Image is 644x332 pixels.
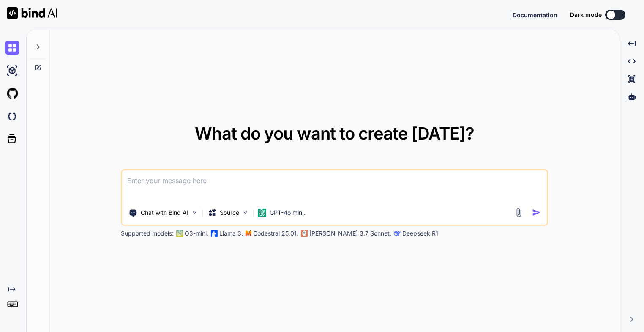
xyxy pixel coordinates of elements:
[5,109,19,123] img: darkCloudIdeIcon
[309,229,391,238] p: [PERSON_NAME] 3.7 Sonnet,
[513,11,557,19] button: Documentation
[141,209,188,217] p: Chat with Bind AI
[394,230,401,237] img: claude
[301,230,308,237] img: claude
[211,230,218,237] img: Llama2
[514,208,524,217] img: attachment
[258,209,266,217] img: GPT-4o mini
[253,229,298,238] p: Codestral 25.01,
[5,41,19,55] img: chat
[219,229,243,238] p: Llama 3,
[242,209,249,216] img: Pick Models
[121,229,174,238] p: Supported models:
[5,63,19,78] img: ai-studio
[176,230,183,237] img: GPT-4
[220,209,239,217] p: Source
[7,7,57,19] img: Bind AI
[532,208,541,217] img: icon
[195,123,474,144] span: What do you want to create [DATE]?
[185,229,208,238] p: O3-mini,
[570,11,602,19] span: Dark mode
[270,209,306,217] p: GPT-4o min..
[246,230,251,236] img: Mistral-AI
[191,209,198,216] img: Pick Tools
[513,11,557,19] span: Documentation
[402,229,438,238] p: Deepseek R1
[5,86,19,101] img: githubLight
